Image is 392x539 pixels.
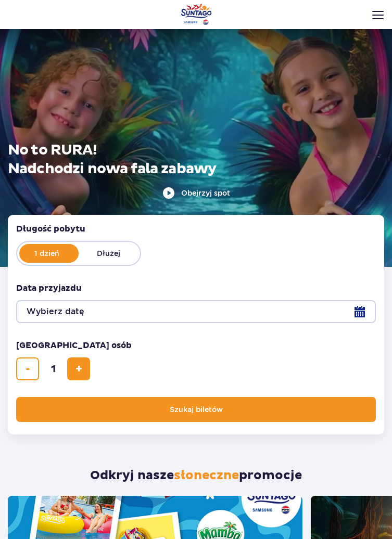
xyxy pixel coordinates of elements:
[372,11,384,19] img: Open menu
[8,215,384,434] form: Planowanie wizyty w Park of Poland
[16,357,39,380] button: usuń bilet
[16,340,132,351] span: [GEOGRAPHIC_DATA] osób
[16,283,82,294] span: Data przyjazdu
[8,141,384,178] h1: No to RURA! Nadchodzi nowa fala zabawy
[79,246,138,261] label: Dłużej
[16,300,376,323] button: Wybierz datę
[170,405,223,414] span: Szukaj biletów
[41,357,66,380] input: liczba biletów
[17,246,77,261] label: 1 dzień
[162,187,230,199] button: Obejrzyj spot
[174,468,239,483] span: słoneczne
[67,357,90,380] button: dodaj bilet
[8,468,384,483] h2: Odkryj nasze promocje
[16,223,85,235] span: Długość pobytu
[16,397,376,422] button: Szukaj biletów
